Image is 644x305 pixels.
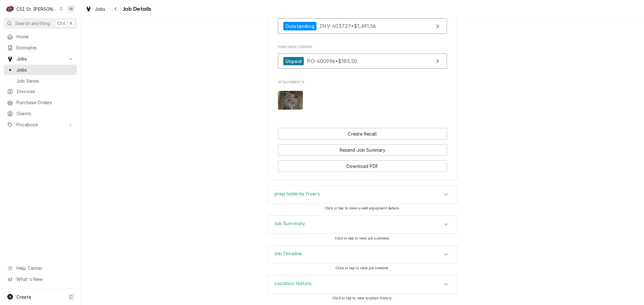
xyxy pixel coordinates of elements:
div: Job Summary [268,215,457,234]
button: Accordion Details Expand Trigger [268,186,457,204]
a: View Purchase Order [278,54,447,69]
div: C [6,4,15,13]
span: Purchase Orders [16,99,74,106]
h3: Location History [274,281,312,287]
div: Shayla Bell's Avatar [66,4,75,13]
img: 3BXoTLRRliLMrUbA2xzP [278,91,303,110]
a: Go to Jobs [4,54,77,64]
span: Attachments [278,86,447,115]
span: Ctrl [57,20,65,27]
button: Accordion Details Expand Trigger [268,276,457,293]
div: prep table by fryers [268,186,457,204]
div: Button Group Row [278,140,447,156]
h3: prep table by fryers [274,191,320,197]
a: Go to Pricebook [4,119,77,130]
div: Accordion Header [268,216,457,233]
div: Button Group [278,128,447,172]
div: SB [66,4,75,13]
div: Button Group Row [278,156,447,172]
a: Purchase Orders [4,97,77,108]
a: Go to Help Center [4,263,77,273]
button: Navigate back [111,4,121,14]
button: Accordion Details Expand Trigger [268,216,457,233]
span: Attachments [278,80,447,85]
div: CSI St. [PERSON_NAME] [16,6,58,12]
a: Jobs [83,4,108,14]
button: Accordion Details Expand Trigger [268,246,457,264]
div: Attachments [278,80,447,115]
div: Location History [268,275,457,294]
button: Download PDF [278,160,447,172]
div: Invoices [278,10,447,37]
a: Go to What's New [4,274,77,284]
button: Create Recall [278,128,447,140]
span: Home [16,33,74,40]
span: What's New [16,276,73,283]
a: Job Series [4,76,77,86]
span: Pricebook [16,121,64,128]
span: INV-403727 • $1,691.56 [320,23,376,29]
span: Click or tap to view job summary. [334,236,390,240]
h3: Job Summary [274,221,305,227]
span: Jobs [16,55,64,62]
span: C [70,294,73,300]
div: Outstanding [283,22,316,30]
a: Clients [4,108,77,119]
h3: Job Timeline [274,251,302,257]
button: Resend Job Summary [278,144,447,156]
span: Purchase Orders [278,45,447,50]
span: Click or tap to view job timeline. [335,266,389,270]
a: View Invoice [278,18,447,34]
a: Invoices [4,86,77,97]
div: Job Timeline [268,245,457,264]
a: Home [4,31,77,42]
span: Invoices [16,88,74,95]
div: Unpaid [283,57,304,66]
span: Job Series [16,78,74,84]
span: Jobs [95,6,106,12]
div: Purchase Orders [278,45,447,72]
span: Jobs [16,67,74,73]
span: Click or tap to view location history. [332,296,393,300]
span: Help Center [16,265,73,271]
span: Search anything [15,20,50,27]
div: Accordion Header [268,276,457,293]
div: CSI St. Louis's Avatar [6,4,15,13]
span: PO-400996 • $185.50 [307,58,357,64]
div: Button Group Row [278,128,447,140]
a: Jobs [4,65,77,75]
a: Estimates [4,42,77,53]
span: K [70,20,73,27]
span: Create [16,294,31,300]
div: Accordion Header [268,186,457,204]
span: Clients [16,110,74,117]
span: Job Details [121,5,151,13]
span: Click or tap to view or edit equipment details. [325,206,401,210]
div: Accordion Header [268,246,457,264]
span: Estimates [16,44,74,51]
button: Search anythingCtrlK [4,18,77,29]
